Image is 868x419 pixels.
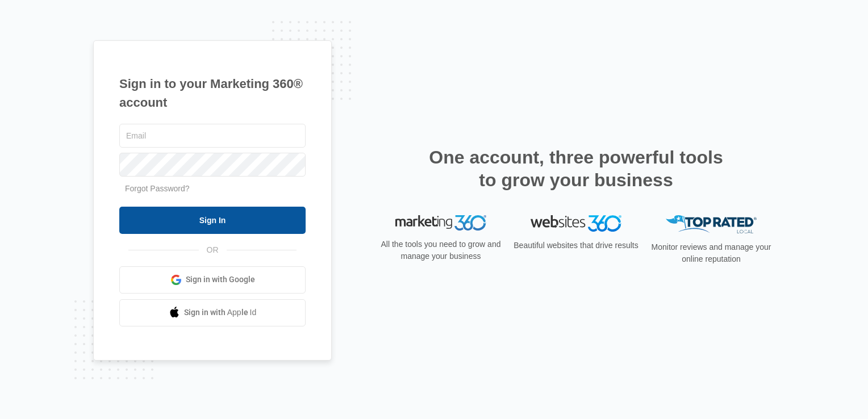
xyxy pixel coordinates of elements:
[531,215,621,232] img: Websites 360
[395,215,486,231] img: Marketing 360
[119,207,306,234] input: Sign In
[119,124,306,148] input: Email
[648,241,775,265] p: Monitor reviews and manage your online reputation
[119,299,306,326] a: Sign in with Apple Id
[377,238,504,262] p: All the tools you need to grow and manage your business
[119,266,306,294] a: Sign in with Google
[199,244,227,256] span: OR
[512,240,640,252] p: Beautiful websites that drive results
[119,74,306,112] h1: Sign in to your Marketing 360® account
[186,274,255,286] span: Sign in with Google
[666,215,757,234] img: Top Rated Local
[184,307,257,319] span: Sign in with Apple Id
[425,146,727,191] h2: One account, three powerful tools to grow your business
[125,184,190,193] a: Forgot Password?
